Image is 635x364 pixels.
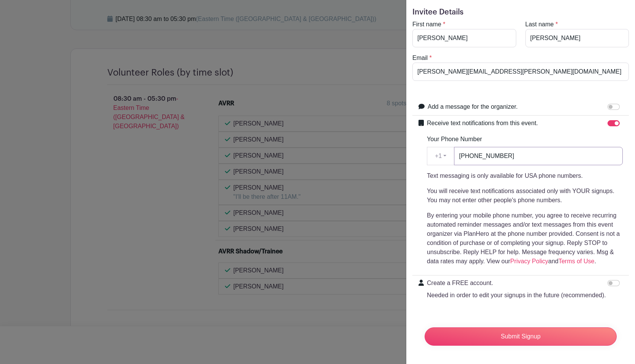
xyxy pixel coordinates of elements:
[427,291,606,300] p: Needed in order to edit your signups in the future (recommended).
[427,147,454,165] button: +1
[427,135,482,144] label: Your Phone Number
[525,20,554,29] label: Last name
[427,119,538,128] label: Receive text notifications from this event.
[427,187,623,205] p: You will receive text notifications associated only with YOUR signups. You may not enter other pe...
[412,20,441,29] label: First name
[558,258,594,264] a: Terms of Use
[427,171,623,180] p: Text messaging is only available for USA phone numbers.
[427,279,606,288] p: Create a FREE account.
[425,327,617,346] input: Submit Signup
[412,53,428,63] label: Email
[427,211,623,266] p: By entering your mobile phone number, you agree to receive recurring automated reminder messages ...
[510,258,548,264] a: Privacy Policy
[428,102,518,111] label: Add a message for the organizer.
[412,8,629,17] h5: Invitee Details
